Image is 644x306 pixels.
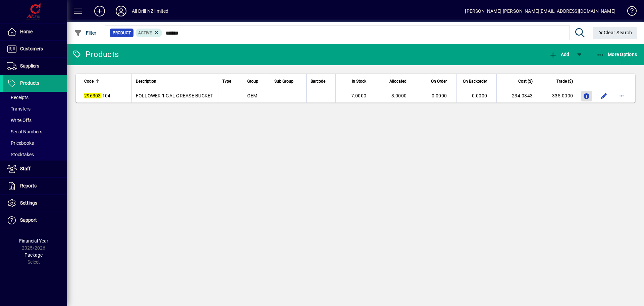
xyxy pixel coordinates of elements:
[247,78,266,85] div: Group
[596,52,637,57] span: More Options
[72,49,119,60] div: Products
[3,195,67,212] a: Settings
[380,78,413,85] div: Allocated
[311,78,325,85] span: Barcode
[461,78,493,85] div: On Backorder
[556,78,573,85] span: Trade ($)
[84,93,111,98] span: -104
[132,6,169,16] div: All Drill NZ limited
[352,78,366,85] span: In Stock
[431,78,447,85] span: On Order
[3,178,67,194] a: Reports
[547,48,571,60] button: Add
[89,5,110,17] button: Add
[84,78,94,85] span: Code
[247,93,258,98] span: OEM
[463,78,487,85] span: On Backorder
[420,78,453,85] div: On Order
[3,137,67,149] a: Pricebooks
[20,80,39,86] span: Products
[3,41,67,57] a: Customers
[136,29,162,37] mat-chip: Activation Status: Active
[136,78,156,85] span: Description
[3,103,67,115] a: Transfers
[222,78,231,85] span: Type
[110,5,132,17] button: Profile
[389,78,407,85] span: Allocated
[20,217,37,223] span: Support
[351,93,367,98] span: 7.0000
[20,166,31,171] span: Staff
[7,118,32,123] span: Write Offs
[20,46,43,51] span: Customers
[537,89,577,102] td: 335.0000
[19,238,48,244] span: Financial Year
[593,27,638,39] button: Clear
[598,30,632,35] span: Clear Search
[3,58,67,75] a: Suppliers
[3,126,67,137] a: Serial Numbers
[7,95,29,100] span: Receipts
[7,140,34,146] span: Pricebooks
[3,92,67,103] a: Receipts
[391,93,407,98] span: 3.0000
[3,161,67,177] a: Staff
[3,212,67,229] a: Support
[84,93,101,98] em: 296303
[113,30,131,36] span: Product
[3,115,67,126] a: Write Offs
[432,93,447,98] span: 0.0000
[549,52,569,57] span: Add
[616,90,627,101] button: More options
[136,78,214,85] div: Description
[136,93,213,98] span: FOLLOWER 1 GAL GREASE BUCKET
[496,89,537,102] td: 234.0343
[274,78,293,85] span: Sub Group
[20,183,37,188] span: Reports
[20,63,39,69] span: Suppliers
[622,1,636,23] a: Knowledge Base
[247,78,258,85] span: Group
[7,152,34,157] span: Stocktakes
[518,78,533,85] span: Cost ($)
[74,30,97,36] span: Filter
[274,78,302,85] div: Sub Group
[340,78,372,85] div: In Stock
[311,78,331,85] div: Barcode
[20,29,33,34] span: Home
[138,31,152,35] span: Active
[599,90,609,101] button: Edit
[24,252,43,258] span: Package
[20,200,37,206] span: Settings
[7,129,42,134] span: Serial Numbers
[595,48,639,60] button: More Options
[472,93,487,98] span: 0.0000
[84,78,111,85] div: Code
[465,6,615,16] div: [PERSON_NAME] [PERSON_NAME][EMAIL_ADDRESS][DOMAIN_NAME]
[3,149,67,160] a: Stocktakes
[222,78,239,85] div: Type
[72,27,98,39] button: Filter
[7,106,31,112] span: Transfers
[3,24,67,40] a: Home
